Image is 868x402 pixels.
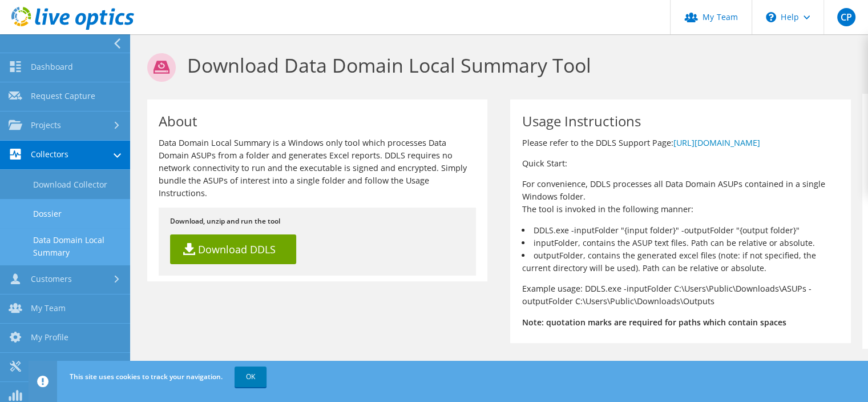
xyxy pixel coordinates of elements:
h1: Usage Instructions [522,114,833,128]
a: [URL][DOMAIN_NAME] [673,137,760,148]
p: Download, unzip and run the tool [170,215,465,228]
h1: Download Data Domain Local Summary Tool [147,53,845,82]
li: DDLS.exe -inputFolder "{input folder}" -outputFolder "{output folder}" [522,224,839,237]
p: Quick Start: [522,157,839,170]
b: Note: quotation marks are required for paths which contain spaces [522,317,786,328]
a: OK [235,367,267,387]
p: Data Domain Local Summary is a Windows only tool which processes Data Domain ASUPs from a folder ... [159,137,476,200]
span: This site uses cookies to track your navigation. [70,372,223,381]
a: Download DDLS [170,234,296,264]
li: inputFolder, contains the ASUP text files. Path can be relative or absolute. [522,237,839,249]
li: outputFolder, contains the generated excel files (note: if not specified, the current directory w... [522,249,839,274]
p: Please refer to the DDLS Support Page: [522,137,839,149]
p: For convenience, DDLS processes all Data Domain ASUPs contained in a single Windows folder. The t... [522,178,839,216]
h1: About [159,114,470,128]
span: CP [837,8,855,26]
svg: \n [766,12,776,22]
p: Example usage: DDLS.exe -inputFolder C:\Users\Public\Downloads\ASUPs -outputFolder C:\Users\Publi... [522,282,839,308]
